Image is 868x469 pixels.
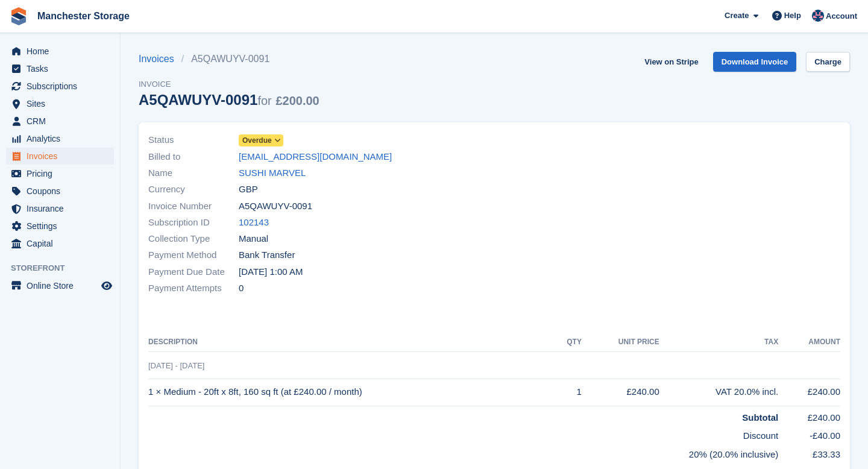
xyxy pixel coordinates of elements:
[239,150,392,164] a: [EMAIL_ADDRESS][DOMAIN_NAME]
[27,235,99,252] span: Capital
[778,424,840,443] td: -£40.00
[10,7,28,25] img: stora-icon-8386f47178a22dfd0bd8f6a31ec36ba5ce8667c1dd55bd0f319d3a0aa187defe.svg
[148,443,778,462] td: 20% (20.0% inclusive)
[6,148,114,165] a: menu
[582,379,659,406] td: £240.00
[148,200,239,213] span: Invoice Number
[784,10,801,22] span: Help
[139,78,319,90] span: Invoice
[6,113,114,130] a: menu
[640,52,703,72] a: View on Stripe
[239,166,306,180] a: SUSHI MARVEL
[139,52,181,66] a: Invoices
[148,248,239,262] span: Payment Method
[582,333,659,352] th: Unit Price
[239,216,269,230] a: 102143
[778,443,840,462] td: £33.33
[659,385,778,399] div: VAT 20.0% incl.
[6,200,114,217] a: menu
[806,52,850,72] a: Charge
[239,200,312,213] span: A5QAWUYV-0091
[713,52,797,72] a: Download Invoice
[148,183,239,197] span: Currency
[239,282,244,295] span: 0
[148,282,239,295] span: Payment Attempts
[27,218,99,234] span: Settings
[27,165,99,182] span: Pricing
[6,130,114,147] a: menu
[6,235,114,252] a: menu
[553,333,582,352] th: QTY
[6,95,114,112] a: menu
[6,78,114,95] a: menu
[725,10,749,22] span: Create
[239,232,268,246] span: Manual
[27,113,99,130] span: CRM
[27,183,99,200] span: Coupons
[27,43,99,60] span: Home
[33,6,134,26] a: Manchester Storage
[6,165,114,182] a: menu
[6,218,114,234] a: menu
[239,133,283,147] a: Overdue
[27,148,99,165] span: Invoices
[148,216,239,230] span: Subscription ID
[148,232,239,246] span: Collection Type
[139,92,319,108] div: A5QAWUYV-0091
[257,94,271,107] span: for
[148,166,239,180] span: Name
[659,333,778,352] th: Tax
[778,379,840,406] td: £240.00
[148,424,778,443] td: Discount
[27,60,99,77] span: Tasks
[99,279,114,293] a: Preview store
[27,130,99,147] span: Analytics
[27,95,99,112] span: Sites
[239,265,303,279] time: 2025-09-02 00:00:00 UTC
[6,43,114,60] a: menu
[6,183,114,200] a: menu
[778,406,840,424] td: £240.00
[148,361,204,370] span: [DATE] - [DATE]
[148,150,239,164] span: Billed to
[6,277,114,294] a: menu
[11,262,120,274] span: Storefront
[6,60,114,77] a: menu
[778,333,840,352] th: Amount
[742,412,778,423] strong: Subtotal
[27,277,99,294] span: Online Store
[27,78,99,95] span: Subscriptions
[148,379,553,406] td: 1 × Medium - 20ft x 8ft, 160 sq ft (at £240.00 / month)
[27,200,99,217] span: Insurance
[239,248,295,262] span: Bank Transfer
[148,133,239,147] span: Status
[826,10,857,22] span: Account
[242,135,272,146] span: Overdue
[275,94,319,107] span: £200.00
[553,379,582,406] td: 1
[239,183,258,197] span: GBP
[139,52,319,66] nav: breadcrumbs
[148,333,553,352] th: Description
[148,265,239,279] span: Payment Due Date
